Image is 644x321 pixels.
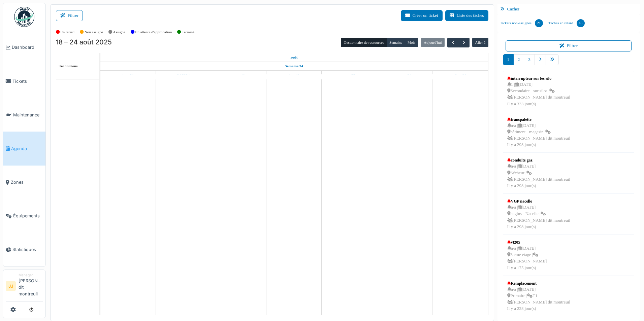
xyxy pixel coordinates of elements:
[121,71,135,79] a: 18 août 2025
[3,98,45,132] a: Maintenance
[11,145,43,152] span: Agenda
[3,64,45,98] a: Tickets
[289,53,299,62] a: 18 août 2025
[447,38,458,47] button: Précédent
[577,19,585,27] div: 45
[3,31,45,64] a: Dashboard
[507,157,570,163] div: conduite gaz
[472,38,488,47] button: Aller à
[503,54,635,71] nav: pager
[445,10,488,21] button: Liste des tâches
[283,62,305,70] a: Semaine 34
[3,132,45,165] a: Agenda
[507,280,570,286] div: Remplacement
[546,14,587,32] a: Tâches en retard
[507,239,547,245] div: vt205
[182,29,194,35] label: Terminé
[507,81,570,107] div: 1 | [DATE] Secondaire - sur silos | [PERSON_NAME] dit montreuil Il y a 333 jour(s)
[405,38,418,47] button: Mois
[506,238,549,273] a: vt205 n/a |[DATE] 3 eme etage | [PERSON_NAME]Il y a 175 jour(s)
[535,19,543,27] div: 21
[13,112,43,118] span: Maintenance
[507,204,570,230] div: n/a | [DATE] engins - Nacelle | [PERSON_NAME] dit montreuil Il y a 298 jour(s)
[12,78,43,84] span: Tickets
[6,281,16,291] li: JJ
[341,38,387,47] button: Gestionnaire de ressources
[506,197,572,232] a: VGP nacelle n/a |[DATE] engins - Nacelle | [PERSON_NAME] dit montreuilIl y a 298 jour(s)
[56,10,83,21] button: Filtrer
[61,29,74,35] label: En retard
[3,166,45,199] a: Zones
[175,71,191,79] a: 19 août 2025
[59,64,78,68] span: Techniciens
[12,44,43,50] span: Dashboard
[506,74,572,109] a: interrupteur sur les silo 1 |[DATE] Secondaire - sur silos | [PERSON_NAME] dit montreuilIl y a 33...
[6,273,43,301] a: JJ Manager[PERSON_NAME] dit montreuil
[506,40,632,51] button: Filtrer
[497,14,546,32] a: Tickets non-assignés
[452,71,468,79] a: 24 août 2025
[503,54,514,65] a: 1
[19,273,43,278] div: Manager
[421,38,445,47] button: Aujourd'hui
[458,38,470,47] button: Suivant
[507,75,570,81] div: interrupteur sur les silo
[506,279,572,314] a: Remplacement n/a |[DATE] Primaire |T1 [PERSON_NAME] dit montreuilIl y a 228 jour(s)
[507,198,570,204] div: VGP nacelle
[506,155,572,191] a: conduite gaz n/a |[DATE] Sécheur | [PERSON_NAME] dit montreuilIl y a 298 jour(s)
[13,213,43,219] span: Équipements
[524,54,535,65] a: 3
[506,115,572,150] a: transpalette n/a |[DATE] bâtiment - magasin | [PERSON_NAME] dit montreuilIl y a 298 jour(s)
[287,71,301,79] a: 21 août 2025
[342,71,357,79] a: 22 août 2025
[507,245,547,271] div: n/a | [DATE] 3 eme etage | [PERSON_NAME] Il y a 175 jour(s)
[3,199,45,233] a: Équipements
[507,116,570,122] div: transpalette
[113,29,125,35] label: Assigné
[14,7,34,27] img: Badge_color-CXgf-gQk.svg
[56,38,112,46] h2: 18 – 24 août 2025
[497,4,640,14] div: Cacher
[507,286,570,312] div: n/a | [DATE] Primaire | T1 [PERSON_NAME] dit montreuil Il y a 228 jour(s)
[231,71,246,79] a: 20 août 2025
[387,38,405,47] button: Semaine
[12,246,43,253] span: Statistiques
[85,29,103,35] label: Non assigné
[3,233,45,266] a: Statistiques
[19,273,43,300] li: [PERSON_NAME] dit montreuil
[507,163,570,189] div: n/a | [DATE] Sécheur | [PERSON_NAME] dit montreuil Il y a 298 jour(s)
[507,122,570,148] div: n/a | [DATE] bâtiment - magasin | [PERSON_NAME] dit montreuil Il y a 298 jour(s)
[401,10,443,21] button: Créer un ticket
[11,179,43,185] span: Zones
[397,71,412,79] a: 23 août 2025
[513,54,524,65] a: 2
[135,29,172,35] label: En attente d'approbation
